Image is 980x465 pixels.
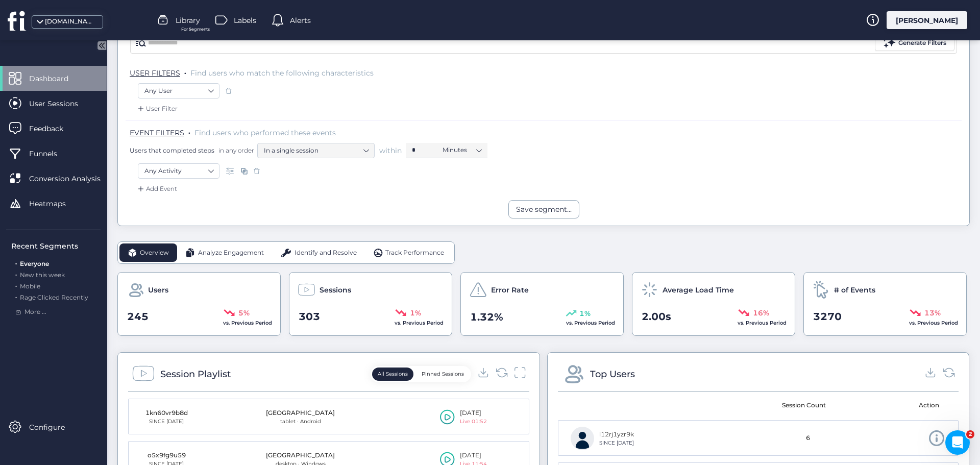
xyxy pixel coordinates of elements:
span: vs. Previous Period [395,320,444,326]
span: vs. Previous Period [566,320,615,326]
span: Track Performance [385,248,444,258]
div: Top Users [590,367,635,381]
div: User Filter [136,104,178,114]
span: within [379,145,402,156]
span: New this week [20,271,65,279]
span: vs. Previous Period [909,320,958,326]
span: 3270 [813,309,842,325]
button: Pinned Sessions [416,368,470,381]
span: Labels [234,15,256,26]
div: [GEOGRAPHIC_DATA] [266,451,335,460]
div: 1kn60vr9b8d [141,408,192,418]
span: Identify and Resolve [295,248,357,258]
span: Heatmaps [29,198,81,209]
div: SINCE [DATE] [141,418,192,426]
span: 303 [299,309,320,325]
span: 16% [753,307,769,319]
div: Session Playlist [160,367,231,381]
button: Generate Filters [875,36,954,51]
span: Dashboard [29,73,84,84]
span: Overview [140,248,169,258]
span: Find users who performed these events [194,128,336,137]
span: Configure [29,422,80,433]
div: [DATE] [460,408,487,418]
span: in any order [216,146,254,155]
span: Users that completed steps [130,146,214,155]
div: Live 01:52 [460,418,487,426]
div: [DATE] [460,451,487,460]
div: [DOMAIN_NAME] [45,17,96,27]
span: Find users who match the following characteristics [190,68,374,78]
span: 5% [238,307,250,319]
mat-header-cell: Action [853,391,951,420]
div: l12rj1yzr9k [599,430,634,439]
div: Generate Filters [898,38,946,48]
span: . [15,269,17,279]
span: 2.00s [642,309,671,325]
span: USER FILTERS [130,68,180,78]
span: 1% [579,308,591,319]
mat-header-cell: Session Count [754,391,853,420]
span: For Segments [181,26,210,33]
span: . [15,258,17,267]
button: All Sessions [372,368,413,381]
span: Rage Clicked Recently [20,293,88,301]
span: Error Rate [491,284,529,296]
nz-select-item: In a single session [264,143,368,158]
span: . [188,126,190,136]
nz-select-item: Minutes [443,142,481,158]
span: . [15,291,17,301]
span: User Sessions [29,98,93,109]
span: Sessions [320,284,351,296]
span: 2 [966,430,974,438]
iframe: Intercom live chat [945,430,970,455]
span: 6 [806,433,810,443]
span: vs. Previous Period [738,320,787,326]
span: Alerts [290,15,311,26]
span: Users [148,284,168,296]
span: 1.32% [470,309,503,325]
span: # of Events [834,284,875,296]
div: Add Event [136,184,177,194]
span: Feedback [29,123,79,134]
nz-select-item: Any User [144,83,213,99]
div: [PERSON_NAME] [887,11,967,29]
span: . [184,66,186,77]
div: [GEOGRAPHIC_DATA] [266,408,335,418]
span: Average Load Time [663,284,734,296]
div: o5x9fg9u59 [141,451,192,460]
span: 245 [127,309,149,325]
nz-select-item: Any Activity [144,163,213,179]
span: Analyze Engagement [198,248,264,258]
span: EVENT FILTERS [130,128,184,137]
span: Library [176,15,200,26]
span: 1% [410,307,421,319]
span: vs. Previous Period [223,320,272,326]
span: 13% [924,307,941,319]
div: Save segment... [516,204,572,215]
div: SINCE [DATE] [599,439,634,447]
span: . [15,280,17,290]
span: Everyone [20,260,49,267]
div: tablet · Android [266,418,335,426]
span: Conversion Analysis [29,173,116,184]
span: Funnels [29,148,72,159]
span: Mobile [20,282,40,290]
span: More ... [24,307,46,317]
div: Recent Segments [11,240,101,252]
